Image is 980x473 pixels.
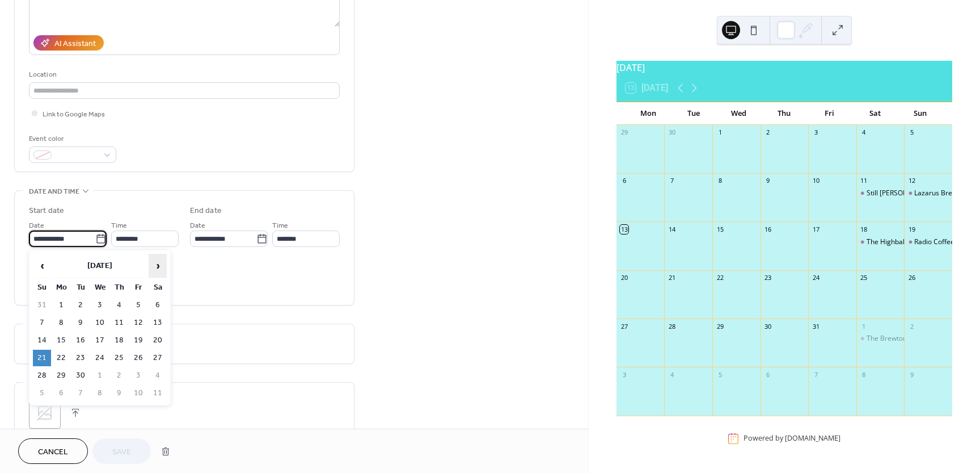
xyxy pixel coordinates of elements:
th: Sa [149,279,167,296]
div: Fri [807,102,852,125]
div: 3 [620,370,628,379]
th: Su [33,279,51,296]
div: 2 [764,128,772,137]
td: 6 [149,297,167,313]
span: ‹ [33,254,50,277]
td: 2 [110,367,128,384]
td: 11 [149,385,167,401]
div: Tue [671,102,716,125]
div: Location [29,69,337,81]
td: 22 [52,350,70,366]
div: 5 [716,370,724,379]
span: › [149,254,166,277]
td: 3 [129,367,147,384]
div: Powered by [744,434,840,443]
div: 24 [812,274,820,282]
div: 22 [716,274,724,282]
span: Cancel [38,446,68,458]
td: 9 [71,315,90,331]
div: Start date [29,205,64,217]
div: 9 [907,370,916,379]
span: Time [111,220,127,232]
div: The Highball [867,237,906,247]
span: Time [272,220,288,232]
div: 1 [716,128,724,137]
div: 27 [620,322,628,330]
div: Sun [898,102,943,125]
div: 2 [907,322,916,330]
div: [DATE] [616,61,952,74]
div: 4 [668,370,676,379]
td: 9 [110,385,128,401]
div: 28 [668,322,676,330]
td: 24 [91,350,109,366]
td: 16 [71,332,90,349]
span: Date [190,220,205,232]
td: 10 [91,315,109,331]
td: 29 [52,367,70,384]
td: 1 [91,367,109,384]
td: 26 [129,350,147,366]
div: The Brewtorium [867,334,918,344]
div: 8 [860,370,868,379]
td: 4 [149,367,167,384]
td: 20 [149,332,167,349]
div: 23 [764,274,772,282]
div: 15 [716,225,724,233]
div: 29 [716,322,724,330]
button: Cancel [18,438,88,464]
div: 8 [716,177,724,185]
div: The Highball [856,237,905,247]
div: 4 [860,128,868,137]
td: 1 [52,297,70,313]
th: We [91,279,109,296]
div: 30 [764,322,772,330]
div: Lazarus Brewing [914,189,967,198]
div: 19 [907,225,916,233]
div: 18 [860,225,868,233]
div: Wed [716,102,762,125]
div: 31 [812,322,820,330]
div: 26 [907,274,916,282]
div: 5 [907,128,916,137]
td: 8 [52,315,70,331]
div: 25 [860,274,868,282]
div: 7 [812,370,820,379]
div: 6 [764,370,772,379]
td: 2 [71,297,90,313]
th: Tu [71,279,90,296]
td: 21 [33,350,51,366]
span: Link to Google Maps [43,108,105,120]
div: Radio Coffee & Beer [914,237,978,247]
div: 9 [764,177,772,185]
div: Sat [852,102,898,125]
td: 5 [33,385,51,401]
div: Radio Coffee & Beer [904,237,952,247]
div: The Brewtorium [856,334,905,344]
td: 4 [110,297,128,313]
td: 7 [33,315,51,331]
td: 3 [91,297,109,313]
td: 28 [33,367,51,384]
div: 14 [668,225,676,233]
div: 16 [764,225,772,233]
button: AI Assistant [33,35,104,51]
div: ; [29,397,61,429]
a: [DOMAIN_NAME] [785,434,840,443]
div: Event color [29,133,114,145]
div: 7 [668,177,676,185]
div: Lazarus Brewing [904,189,952,198]
div: 10 [812,177,820,185]
td: 13 [149,315,167,331]
div: 13 [620,225,628,233]
td: 31 [33,297,51,313]
div: 20 [620,274,628,282]
td: 27 [149,350,167,366]
td: 17 [91,332,109,349]
td: 7 [71,385,90,401]
td: 30 [71,367,90,384]
td: 23 [71,350,90,366]
div: 29 [620,128,628,137]
td: 18 [110,332,128,349]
